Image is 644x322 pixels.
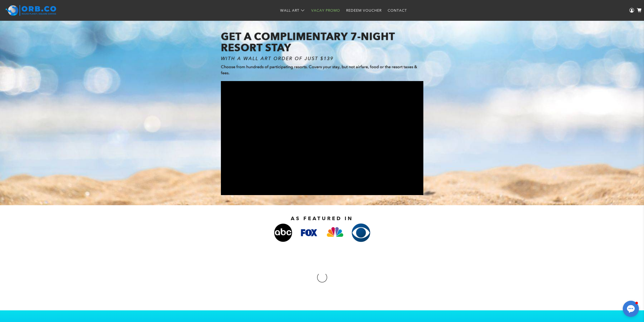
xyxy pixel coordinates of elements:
iframe: Embedded Youtube Video [221,81,423,195]
i: WITH A WALL ART ORDER OF JUST $139 [221,56,334,61]
a: Wall Art [277,4,308,17]
span: Choose from hundreds of participating resorts. Covers your stay, but not airfare, food or the res... [221,64,417,75]
h1: GET A COMPLIMENTARY 7-NIGHT RESORT STAY [221,31,423,53]
a: Contact [385,4,410,17]
h2: AS FEATURED IN [203,215,441,221]
a: Vacay Promo [308,4,343,17]
a: Redeem Voucher [343,4,385,17]
button: Open chat window [623,301,639,317]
